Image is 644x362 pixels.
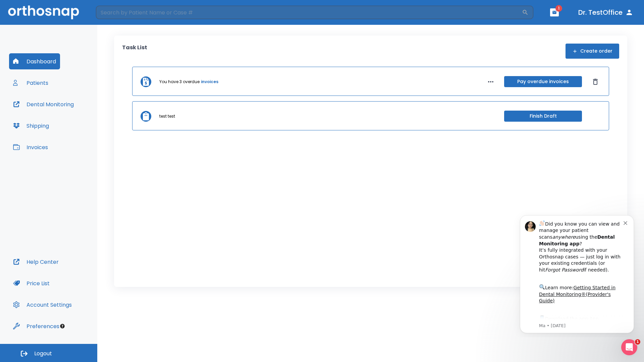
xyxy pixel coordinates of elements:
[122,44,147,59] p: Task List
[8,5,79,19] img: Orthosnap
[504,111,582,122] button: Finish Draft
[201,79,218,85] a: invoices
[159,79,200,85] p: You have 3 overdue
[510,209,644,337] iframe: Intercom notifications message
[504,76,582,87] button: Pay overdue invoices
[555,5,562,12] span: 1
[9,318,63,334] button: Preferences
[159,113,175,119] p: test test
[621,339,637,355] iframe: Intercom live chat
[29,114,114,120] p: Message from Ma, sent 7w ago
[29,105,114,139] div: Download the app: | ​ Let us know if you need help getting started!
[114,10,119,16] button: Dismiss notification
[9,254,63,270] button: Help Center
[566,44,619,59] button: Create order
[635,339,640,345] span: 1
[9,118,53,134] button: Shipping
[9,96,78,112] button: Dental Monitoring
[576,6,636,18] button: Dr. TestOffice
[9,297,76,313] button: Account Settings
[9,75,52,91] button: Patients
[9,53,60,69] button: Dashboard
[590,76,601,87] button: Dismiss
[9,139,52,155] button: Invoices
[59,323,65,329] div: Tooltip anchor
[96,6,522,19] input: Search by Patient Name or Case #
[34,350,52,357] span: Logout
[9,275,54,291] button: Price List
[29,107,89,119] a: App Store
